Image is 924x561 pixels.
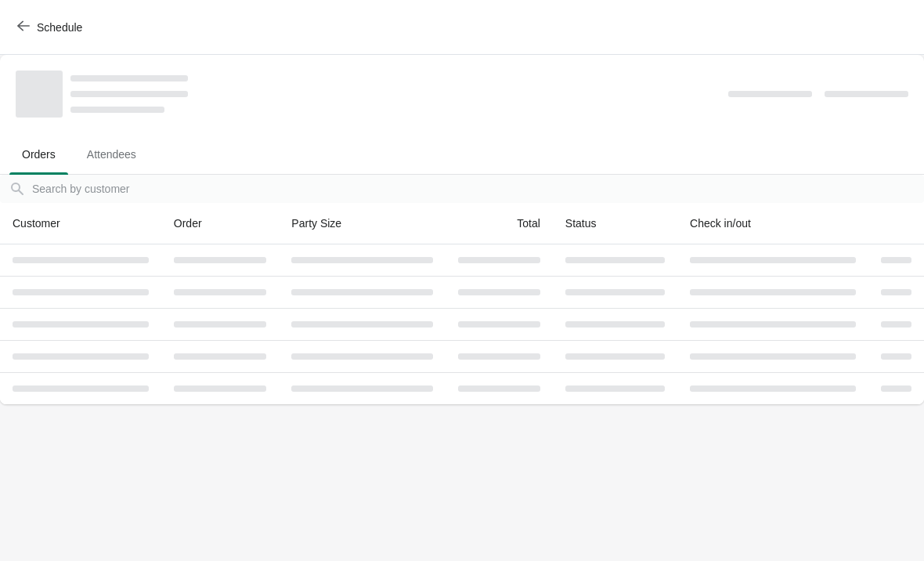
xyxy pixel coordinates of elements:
[8,13,95,42] button: Schedule
[9,140,68,168] span: Orders
[553,203,677,244] th: Status
[677,203,868,244] th: Check in/out
[37,21,82,34] span: Schedule
[161,203,280,244] th: Order
[31,175,924,203] input: Search by customer
[74,140,149,168] span: Attendees
[446,203,553,244] th: Total
[279,203,446,244] th: Party Size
